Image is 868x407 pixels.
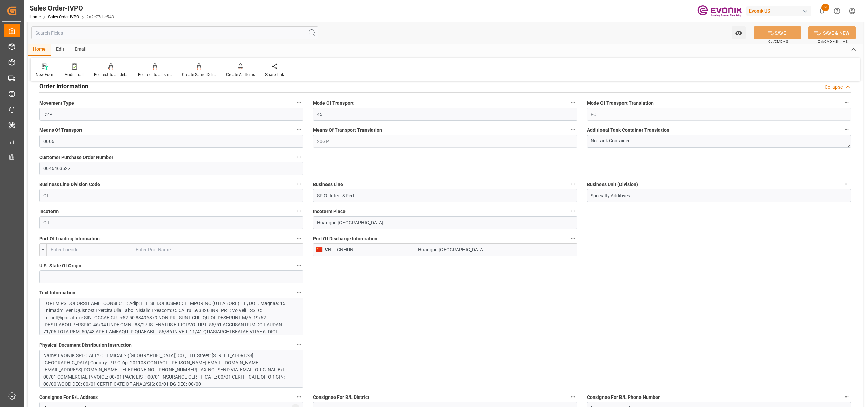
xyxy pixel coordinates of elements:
button: U.S. State Of Origin [295,261,303,270]
textarea: No Tank Container [587,135,851,148]
input: Search Fields [31,26,318,39]
input: Enter Locode [46,243,132,256]
div: Share Link [265,72,284,78]
span: Mode Of Transport [313,100,354,107]
div: Home [28,44,51,56]
span: 23 [821,4,829,11]
span: Consignee For B/L District [313,394,369,401]
button: Customer Purchase Order Number [295,152,303,161]
span: CN [323,247,331,252]
button: open menu [732,26,746,39]
span: Port Of Discharge Information [313,235,377,242]
button: SAVE & NEW [808,26,856,39]
img: country [316,247,323,252]
button: Incoterm [295,207,303,216]
span: Means Of Transport [39,127,82,134]
span: Consignee For B/L Phone Number [587,394,660,401]
button: Incoterm Place [569,207,577,216]
span: Consignee For B/L Address [39,394,98,401]
span: U.S. State Of Origin [39,262,81,269]
button: Movement Type [295,98,303,107]
button: Mode Of Transport [569,98,577,107]
span: Ctrl/CMD + S [768,39,788,44]
span: Business Line [313,181,343,188]
input: Enter Port Name [132,243,304,256]
a: Sales Order-IVPO [48,15,79,19]
button: Business Line Division Code [295,180,303,188]
span: Means Of Transport Translation [313,127,382,134]
span: Business Line Division Code [39,181,100,188]
button: Port Of Discharge Information [569,234,577,243]
button: Consignee For B/L District [569,392,577,401]
div: -- [39,243,46,256]
div: Sales Order-IVPO [29,3,114,13]
div: LOREMIPS DOLORSIT AMETCONSECTE: Adip: ELITSE DOEIUSMOD TEMPORINC (UTLABORE) ET., DOL. Magnaa: 15 ... [43,300,292,407]
div: Audit Trail [65,72,84,78]
input: Enter Port Name [414,243,577,256]
button: Help Center [829,3,845,19]
div: Create All Items [226,72,255,78]
div: Collapse [825,84,843,91]
div: Evonik US [746,6,811,16]
span: Business Unit (Division) [587,181,638,188]
input: Enter Locode [333,243,414,256]
button: Mode Of Transport Translation [842,98,851,107]
h2: Order Information [39,82,88,91]
div: Create Same Delivery Date [182,72,216,78]
button: Additional Tank Container Translation [842,125,851,134]
span: Physical Document Distribution Instruction [39,342,132,349]
div: Name: EVONIK SPECIALTY CHEMICALS ([GEOGRAPHIC_DATA]) CO., LTD. Street: [STREET_ADDRESS]: [GEOGRAP... [43,352,292,388]
div: Redirect to all deliveries [94,72,128,78]
div: Redirect to all shipments [138,72,172,78]
button: Port Of Loading Information [295,234,303,243]
button: Business Line [569,180,577,188]
span: Customer Purchase Order Number [39,154,113,161]
span: Port Of Loading Information [39,235,100,242]
span: Additional Tank Container Translation [587,127,669,134]
button: Evonik US [746,4,814,17]
div: New Form [36,72,55,78]
span: Incoterm Place [313,208,346,215]
button: Physical Document Distribution Instruction [295,340,303,349]
a: Home [29,15,41,19]
span: Mode Of Transport Translation [587,100,654,107]
div: Edit [51,44,70,56]
button: Means Of Transport Translation [569,125,577,134]
button: show 23 new notifications [814,3,829,19]
span: Text Information [39,289,75,297]
span: Movement Type [39,100,74,107]
div: Email [70,44,92,56]
button: Text Information [295,288,303,297]
button: Consignee For B/L Phone Number [842,392,851,401]
button: Consignee For B/L Address [295,392,303,401]
span: Ctrl/CMD + Shift + S [818,39,848,44]
button: Business Unit (Division) [842,180,851,188]
button: Means Of Transport [295,125,303,134]
img: Evonik-brand-mark-Deep-Purple-RGB.jpeg_1700498283.jpeg [697,5,742,17]
button: SAVE [754,26,801,39]
span: Incoterm [39,208,59,215]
